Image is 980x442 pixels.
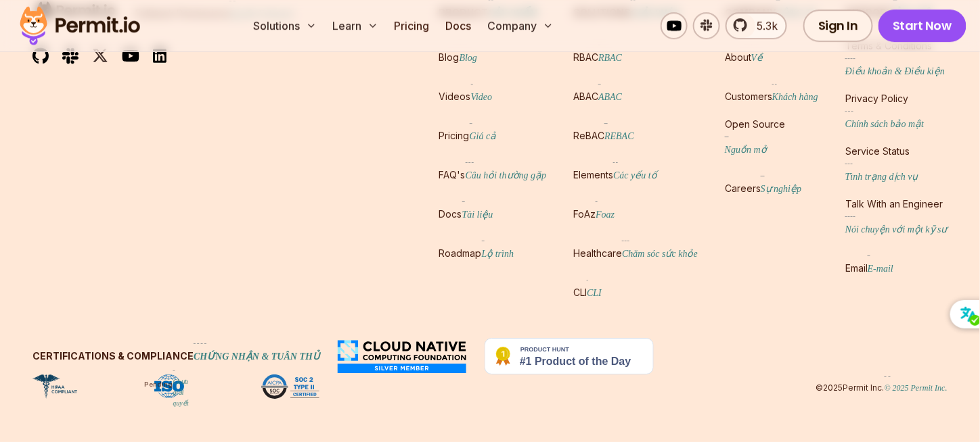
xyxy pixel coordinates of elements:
[439,130,497,141] a: PricingGiá cả
[725,118,785,155] a: Open SourceNguồn mở
[598,84,622,102] font: ABAC
[613,162,657,180] font: Các yếu tố
[482,241,514,259] font: Lộ trình
[573,208,615,220] a: FoAzFoaz
[439,208,493,220] a: DocsTài liệu
[725,91,818,102] a: CustomersKhách hàng
[845,111,924,129] font: Chính sách bảo mật
[725,137,767,155] font: Nguồn mở
[573,287,602,298] a: CLICLI
[598,45,622,63] font: RBAC
[460,45,477,63] font: Blog
[144,360,194,409] div: Pending
[32,47,49,64] img: github
[573,130,634,141] a: ReBACREBAC
[466,162,547,180] font: Câu hỏi thường gặp
[845,164,918,182] font: Tình trạng dịch vụ
[726,12,787,39] a: 5.3k
[845,216,948,235] font: Nói chuyện với một kỹ sư
[173,370,194,407] font: Chưa giải quyết
[122,48,139,64] img: youtube
[751,45,763,63] font: Về
[573,247,698,259] a: HealthcareChăm sóc sức khỏe
[749,18,778,34] span: 5.3k
[885,376,948,393] font: © 2025 Permit Inc.
[462,201,493,220] font: Tài liệu
[439,169,547,180] a: FAQ'sCâu hỏi thường gặp
[845,58,945,76] font: Điều khoản & Điều kiện
[328,12,384,39] button: Learn
[153,48,166,64] img: linkedin
[32,374,77,399] img: HIPAA
[32,338,319,369] h3: Certifications & Compliance
[725,51,763,63] a: AboutVề
[845,198,948,235] a: Talk With an EngineerNói chuyện với một kỹ sư
[483,12,559,39] button: Company
[485,338,654,374] img: Permit.io - Never build permissions again | Product Hunt
[389,12,435,39] a: Pricing
[868,255,893,274] font: E-mail
[816,371,948,399] p: © 2025 Permit Inc.
[439,247,514,259] a: RoadmapLộ trình
[803,9,873,42] a: Sign In
[439,91,493,102] a: VideosVideo
[248,12,322,39] button: Solutions
[194,343,319,362] font: Chứng nhận & Tuân thủ
[62,47,79,65] img: slack
[845,40,945,76] a: Terms & ConditionsĐiều khoản & Điều kiện
[845,93,924,129] a: Privacy PolicyChính sách bảo mật
[14,3,146,49] img: Permit logo
[470,123,497,141] font: Giá cả
[845,262,893,274] a: EmailE-mail
[261,374,319,399] img: SOC
[761,176,801,194] font: Sự nghiệp
[772,84,818,102] font: Khách hàng
[573,91,622,102] a: ABACABAC
[573,51,622,63] a: RBACRBAC
[441,12,477,39] a: Docs
[596,201,615,220] font: Foaz
[573,169,657,180] a: ElementsCác yếu tố
[471,84,493,102] font: Video
[878,9,967,42] a: Start Now
[845,145,918,182] a: Service StatusTình trạng dịch vụ
[439,51,477,63] a: BlogBlog
[587,280,602,298] font: CLI
[725,182,801,194] a: CareersSự nghiệp
[622,241,698,259] font: Chăm sóc sức khỏe
[92,47,108,64] img: twitter
[604,123,634,141] font: REBAC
